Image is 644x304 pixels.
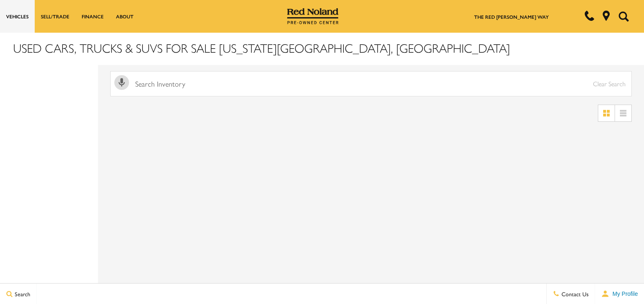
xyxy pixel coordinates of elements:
img: Red Noland Pre-Owned [287,8,339,25]
span: My Profile [609,291,638,297]
a: The Red [PERSON_NAME] Way [474,13,549,20]
span: Search [13,290,30,298]
svg: Click to toggle on voice search [114,75,129,90]
input: Search Inventory [110,71,632,96]
span: Contact Us [559,290,588,298]
button: user-profile-menu [595,284,644,304]
button: Open the search field [615,0,632,32]
a: Red Noland Pre-Owned [287,11,339,19]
